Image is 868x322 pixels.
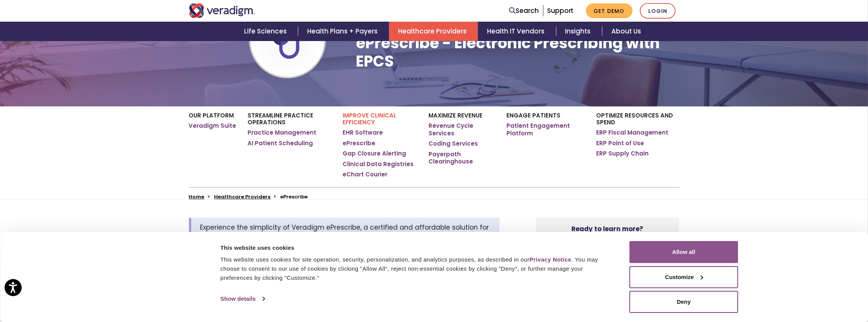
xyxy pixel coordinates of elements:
span: Experience the simplicity of Veradigm ePrescribe, a certified and affordable solution for all you... [200,223,489,273]
h1: ePrescribe - Electronic Prescribing with EPCS [356,34,679,70]
a: Payerpath Clearinghouse [428,151,495,165]
a: Healthcare Providers [214,193,271,200]
a: Patient Engagement Platform [507,122,585,137]
a: Health IT Vendors [478,22,556,41]
a: About Us [602,22,650,41]
a: Coding Services [428,140,478,148]
a: Support [547,6,574,15]
a: Home [189,193,205,200]
a: Show details [221,293,265,305]
div: This website uses cookies for site operation, security, personalization, and analytics purposes, ... [221,255,613,282]
strong: Ready to learn more? [571,224,643,233]
a: Privacy Notice [530,256,571,263]
button: Allow all [630,241,738,263]
img: Veradigm logo [189,3,255,18]
a: Health Plans + Payers [298,22,389,41]
a: Insights [556,22,602,41]
a: Clinical Data Registries [343,160,414,168]
button: Customize [630,266,738,288]
a: Revenue Cycle Services [428,122,495,137]
a: ePrescribe [343,140,376,147]
a: Get Demo [586,3,633,18]
a: eChart Courier [343,171,388,178]
div: This website uses cookies [221,243,613,252]
a: Login [640,3,676,19]
a: Veradigm Suite [189,122,236,130]
a: Practice Management [248,129,317,136]
a: Life Sciences [235,22,298,41]
a: EHR Software [343,129,383,136]
a: Gap Closure Alerting [343,150,406,157]
a: Search [509,6,539,16]
a: ERP Point of Use [596,140,644,147]
a: AI Patient Scheduling [248,140,313,147]
a: Healthcare Providers [389,22,478,41]
button: Deny [630,291,738,313]
a: ERP Fiscal Management [596,129,669,136]
a: ERP Supply Chain [596,150,649,157]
